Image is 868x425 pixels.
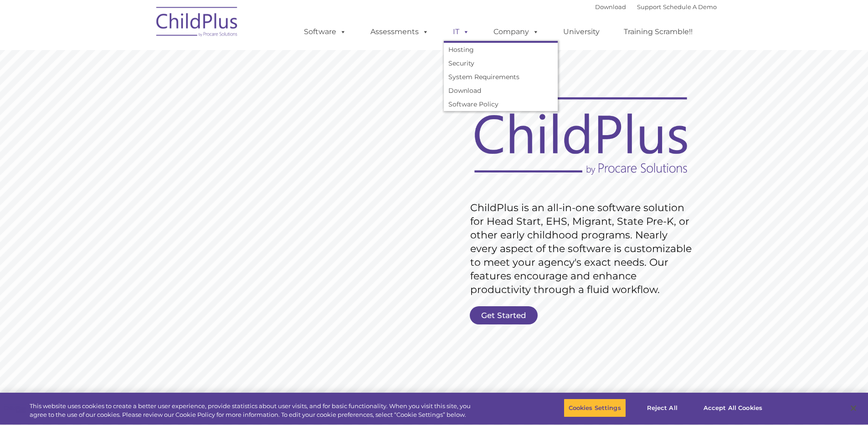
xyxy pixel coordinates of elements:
img: ChildPlus by Procare Solutions [152,0,243,46]
button: Accept All Cookies [699,399,767,418]
a: Hosting [444,43,558,56]
a: University [554,23,609,41]
a: Schedule A Demo [663,3,717,10]
a: IT [444,23,478,41]
a: Security [444,56,558,70]
div: This website uses cookies to create a better user experience, provide statistics about user visit... [30,402,478,420]
a: Download [444,84,558,97]
a: Software [295,23,355,41]
a: Support [637,3,661,10]
button: Close [843,398,863,418]
a: Assessments [361,23,438,41]
a: Download [595,3,626,10]
button: Reject All [634,399,691,418]
a: Training Scramble!! [615,23,702,41]
a: Software Policy [444,97,558,111]
button: Cookies Settings [564,399,626,418]
a: Company [484,23,548,41]
rs-layer: ChildPlus is an all-in-one software solution for Head Start, EHS, Migrant, State Pre-K, or other ... [470,201,696,297]
a: System Requirements [444,70,558,84]
a: Get Started [470,306,538,324]
font: | [595,3,717,10]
